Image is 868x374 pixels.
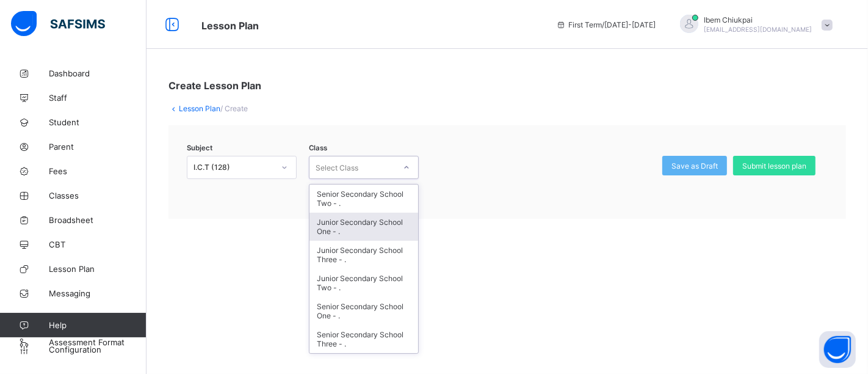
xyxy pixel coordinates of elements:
span: Dashboard [49,68,146,78]
div: Junior Secondary School One - . [309,213,418,241]
span: Lesson Plan [201,20,259,32]
span: Parent [49,142,146,152]
span: Configuration [49,345,146,354]
span: Staff [49,93,146,103]
div: Junior Secondary School Two - . [309,269,418,297]
a: Lesson Plan [179,104,220,113]
span: Create Lesson Plan [168,79,261,92]
span: Student [49,117,146,127]
div: Senior Secondary School Two - . [309,185,418,213]
span: [EMAIL_ADDRESS][DOMAIN_NAME] [704,26,812,33]
div: Senior Secondary School One - . [309,297,418,325]
div: IbemChiukpai [668,15,839,35]
div: Senior Secondary School Three - . [309,325,418,353]
span: Fees [49,166,146,176]
span: Subject [187,144,212,152]
span: session/term information [556,20,656,29]
span: CBT [49,240,146,249]
span: Class [309,144,327,152]
span: Help [49,320,146,330]
div: I.C.T (128) [193,163,274,172]
span: Messaging [49,288,146,298]
span: Lesson Plan [49,264,146,274]
span: Classes [49,191,146,200]
img: safsims [11,11,105,37]
div: Junior Secondary School Three - . [309,241,418,269]
div: Select Class [316,156,358,179]
span: / Create [220,104,248,113]
button: Open asap [819,331,856,368]
span: Ibem Chiukpai [704,15,812,24]
span: Save as Draft [671,161,718,170]
span: Submit lesson plan [742,161,806,170]
span: Broadsheet [49,215,146,225]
